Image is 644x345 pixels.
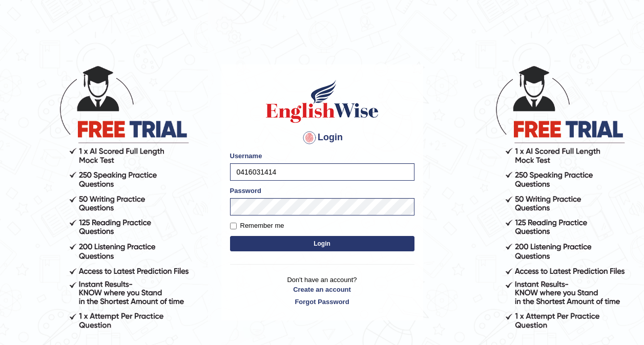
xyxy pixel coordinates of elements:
label: Remember me [230,221,284,231]
button: Login [230,236,414,251]
a: Create an account [230,285,414,294]
input: Remember me [230,223,237,229]
a: Forgot Password [230,297,414,307]
label: Username [230,151,262,161]
img: Logo of English Wise sign in for intelligent practice with AI [264,78,381,124]
p: Don't have an account? [230,275,414,307]
label: Password [230,186,261,196]
h4: Login [230,130,414,146]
